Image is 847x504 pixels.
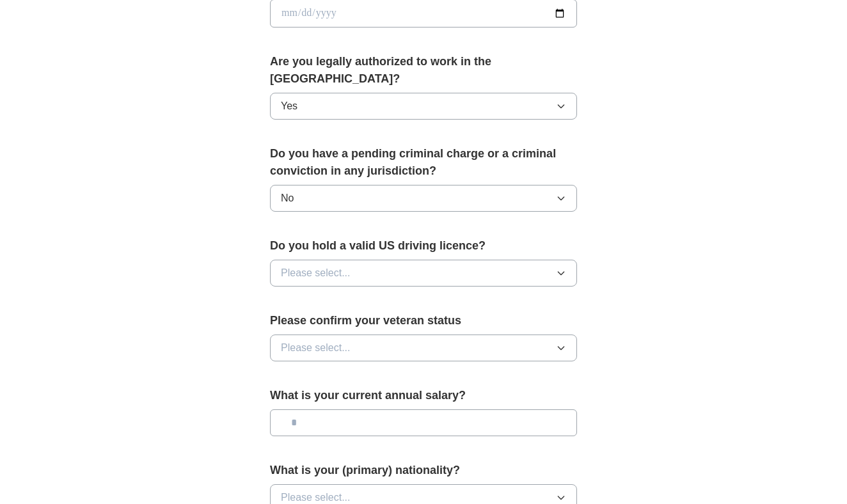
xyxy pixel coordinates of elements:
span: Please select... [281,265,351,281]
label: Are you legally authorized to work in the [GEOGRAPHIC_DATA]? [270,53,577,88]
span: No [281,191,294,206]
button: No [270,185,577,212]
button: Please select... [270,260,577,287]
button: Yes [270,93,577,120]
span: Yes [281,98,297,114]
span: Please select... [281,340,351,356]
button: Please select... [270,335,577,361]
label: Do you have a pending criminal charge or a criminal conviction in any jurisdiction? [270,145,577,180]
label: Do you hold a valid US driving licence? [270,237,577,255]
label: Please confirm your veteran status [270,312,577,329]
label: What is your current annual salary? [270,387,577,404]
label: What is your (primary) nationality? [270,462,577,479]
